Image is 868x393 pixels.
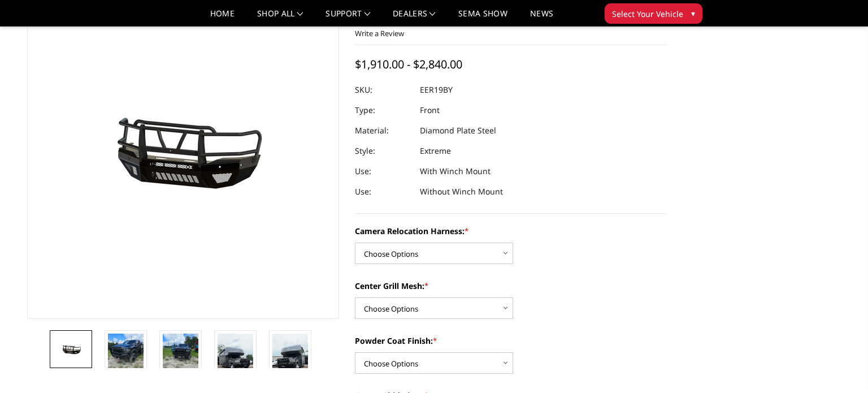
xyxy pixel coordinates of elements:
dd: Extreme [420,141,451,161]
a: Write a Review [355,28,404,38]
a: Home [210,10,235,26]
span: Select Your Vehicle [612,8,683,20]
dt: Material: [355,120,411,141]
dt: Use: [355,161,411,182]
span: ▾ [691,7,695,19]
dd: Front [420,100,440,120]
label: Powder Coat Finish: [355,335,667,347]
label: Camera Relocation Harness: [355,225,667,237]
a: shop all [257,10,303,26]
img: 2019-2025 Ram 2500-3500 - T2 Series - Extreme Front Bumper (receiver or winch) [53,341,89,357]
dt: SKU: [355,80,411,100]
a: SEMA Show [458,10,507,26]
a: News [530,10,553,26]
dd: With Winch Mount [420,161,491,182]
dd: Without Winch Mount [420,182,503,202]
dd: Diamond Plate Steel [420,120,496,141]
dt: Use: [355,182,411,202]
img: 2019-2025 Ram 2500-3500 - T2 Series - Extreme Front Bumper (receiver or winch) [108,334,144,381]
a: Dealers [393,10,436,26]
dt: Type: [355,100,411,120]
span: $1,910.00 - $2,840.00 [355,57,462,72]
dd: EER19BY [420,80,453,100]
label: Center Grill Mesh: [355,280,667,292]
dt: Style: [355,141,411,161]
img: 2019-2025 Ram 2500-3500 - T2 Series - Extreme Front Bumper (receiver or winch) [163,334,198,381]
a: Support [325,10,370,26]
button: Select Your Vehicle [605,3,702,24]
